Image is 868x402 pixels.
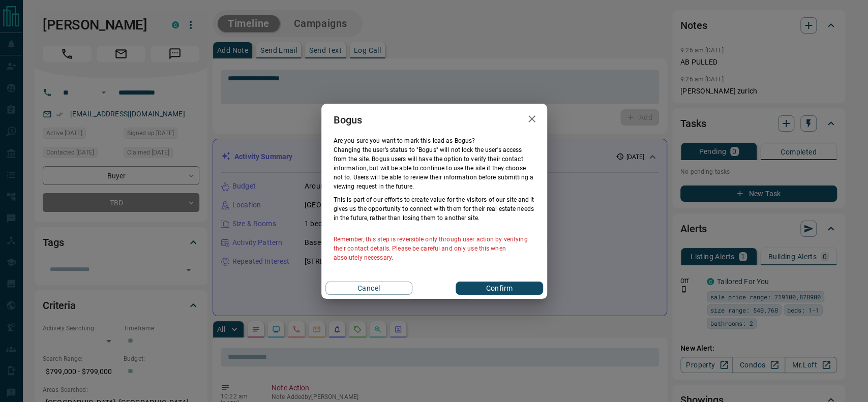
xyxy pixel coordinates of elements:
[334,235,535,262] p: Remember, this step is reversible only through user action by verifying their contact details. Pl...
[325,282,412,295] button: Cancel
[334,145,535,191] p: Changing the user’s status to "Bogus" will not lock the user's access from the site. Bogus users ...
[334,136,535,145] p: Are you sure you want to mark this lead as Bogus ?
[321,104,375,136] h2: Bogus
[456,282,543,295] button: Confirm
[334,195,535,223] p: This is part of our efforts to create value for the visitors of our site and it gives us the oppo...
